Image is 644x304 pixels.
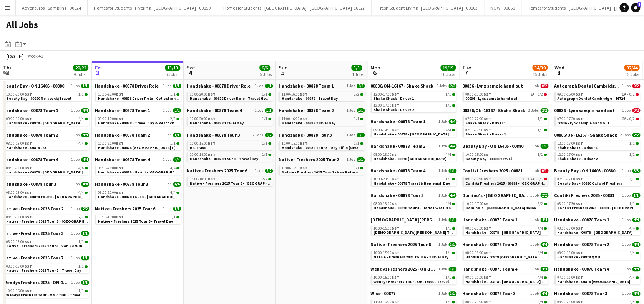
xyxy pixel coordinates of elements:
[357,157,365,162] span: 1/1
[208,92,216,97] span: BST
[554,107,640,132] div: 00836 - Lynx sample hand out1 Job0/207:00-17:30BST2A•0/200836 - Lynx sample hand out
[373,104,399,107] span: 12:00-17:00
[282,170,358,175] span: Native - Freshers 2025 Tour 2 - Van Return
[208,177,216,182] span: BST
[370,168,456,192] div: Handshake - 00878 Team 41 Job1/110:00-20:00BST1/1Handshake - 00878 Travel & Replenish Day
[282,141,363,150] a: 10:00-15:00BST1/1Handshake - 00878 Tour 3 - Day off in [GEOGRAPHIC_DATA]
[81,84,89,88] span: 1/1
[95,157,181,181] div: Handshake - 00878 Team 41 Job4/408:00-23:00BST4/4Handshake - 00878 - Heriot-[GEOGRAPHIC_DATA] On ...
[554,168,640,173] a: Beauty Bay - ON 16405 - 008801 Job3/3
[187,168,247,173] span: Native - Freshers 2025 Tour 6
[173,84,181,88] span: 1/1
[81,133,89,137] span: 4/4
[575,92,583,97] span: BST
[354,93,359,96] span: 2/2
[465,93,491,96] span: 08:00-18:00
[3,83,64,89] span: Beauty Bay - ON 16405 - 00880
[530,84,539,88] span: 1 Job
[173,157,181,162] span: 4/4
[279,83,365,89] a: Handshake - 00878 Team 11 Job2/2
[3,107,58,113] span: Handshake - 00878 Team 1
[71,108,80,113] span: 1 Job
[540,108,548,113] span: 2/2
[282,165,363,174] a: 10:00-15:00BST1/1Native - Freshers 2025 Tour 2 - Van Return
[282,145,387,150] span: Handshake - 00878 Tour 3 - Day off in Edinburgh
[279,157,365,162] a: Native - Freshers 2025 Tour 21 Job1/1
[98,165,179,174] a: 08:00-23:00BST4/4Handshake - 00878 - Heriot-[GEOGRAPHIC_DATA] On Site Day
[354,142,359,145] span: 1/1
[483,116,491,121] span: BST
[438,119,447,124] span: 1 Job
[629,153,635,157] span: 1/1
[262,153,267,157] span: 1/1
[373,107,414,112] span: Shake Shack - Driver 2
[554,83,621,89] span: Autograph Dental Cambridge - 16724
[71,157,80,162] span: 1 Job
[187,107,242,113] span: Handshake - 00878 Team 4
[554,168,615,173] span: Beauty Bay - ON 16405 - 00880
[465,132,506,137] span: Shake Shack - Driver 2
[354,166,359,170] span: 1/1
[98,145,214,150] span: Handshake - 00878 Restock (Southend)
[554,107,640,113] a: 00836 - Lynx sample hand out1 Job0/2
[631,3,640,12] a: 1
[632,108,640,113] span: 0/2
[554,168,640,192] div: Beauty Bay - ON 16405 - 008801 Job3/307:00-22:00BST3/3Beauty Bay - 00880 Oxford Freshers
[190,141,271,150] a: 10:00-15:00BST1/1BA Travel
[116,92,124,97] span: BST
[392,92,399,97] span: BST
[95,157,181,162] a: Handshake - 00878 Team 41 Job4/4
[71,84,80,88] span: 1 Job
[217,0,372,15] button: Homes for Students - [GEOGRAPHIC_DATA] - [GEOGRAPHIC_DATA]-16627
[190,92,271,101] a: 10:00-20:00BST1/1Handshake - 00878 Driver Role - Travel Home
[6,117,32,121] span: 09:00-19:00
[392,103,399,108] span: BST
[370,83,456,119] div: 00886/ON-16167 - Shake Shack2 Jobs2/212:00-17:00BST1/1Shake Shack - Driver 112:00-17:00BST1/1Shak...
[448,119,456,124] span: 4/4
[632,169,640,173] span: 3/3
[262,93,267,96] span: 1/1
[554,132,617,138] span: 00886/ON-16167 - Shake Shack
[462,83,548,107] div: 00836 - Lynx sample hand out1 Job0/208:00-18:00BST3A•0/200836 - Lynx sample hand out
[357,108,365,113] span: 1/1
[279,107,334,113] span: Handshake - 00878 Team 2
[370,119,456,124] a: Handshake - 00878 Team 11 Job4/4
[557,152,639,161] a: 12:00-17:00BST1/1Shake Shack - Driver 2
[465,128,491,132] span: 07:00-22:00
[81,108,89,113] span: 4/4
[448,169,456,173] span: 1/1
[557,145,598,150] span: Shake Shack - Driver 1
[190,145,207,150] span: BA Travel
[98,170,209,175] span: Handshake - 00878 - Heriot-Watt University On Site Day
[462,83,548,89] a: 00836 - Lynx sample hand out1 Job0/2
[370,168,456,173] a: Handshake - 00878 Team 41 Job1/1
[190,96,272,101] span: Handshake - 00878 Driver Role - Travel Home
[253,133,263,137] span: 2 Jobs
[24,92,32,97] span: BST
[170,166,176,170] span: 4/4
[540,144,548,149] span: 1/1
[3,132,58,138] span: Handshake - 00878 Team 2
[448,84,456,88] span: 2/2
[279,157,365,177] div: Native - Freshers 2025 Tour 21 Job1/110:00-15:00BST1/1Native - Freshers 2025 Tour 2 - Van Return
[282,96,338,101] span: Handshake - 00878 - Travel Day
[6,116,88,125] a: 09:00-19:00BST4/4Handshake - 00878 - [GEOGRAPHIC_DATA]
[187,132,273,168] div: Handshake - 00878 Tour 32 Jobs2/210:00-15:00BST1/1BA Travel10:00-15:00BST1/1Handshake - 00878 Tou...
[78,166,84,170] span: 4/4
[187,83,273,89] a: Handshake - 00878 Driver Role1 Job1/1
[187,107,273,132] div: Handshake - 00878 Team 41 Job1/110:00-20:00BST1/1Handshake - 00878 Travel Day
[255,84,263,88] span: 1 Job
[282,142,307,145] span: 10:00-15:00
[300,116,307,121] span: BST
[483,152,491,157] span: BST
[262,142,267,145] span: 1/1
[370,119,425,124] span: Handshake - 00878 Team 1
[575,116,583,121] span: BST
[557,141,639,150] a: 12:00-17:00BST1/1Shake Shack - Driver 1
[208,152,216,157] span: BST
[370,143,456,168] div: Handshake - 00878 Team 21 Job4/408:00-18:00BST4/4Handshake - 00878 [GEOGRAPHIC_DATA]
[373,103,455,112] a: 12:00-17:00BST1/1Shake Shack - Driver 2
[116,141,124,146] span: BST
[370,143,425,149] span: Handshake - 00878 Team 2
[170,93,176,96] span: 1/1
